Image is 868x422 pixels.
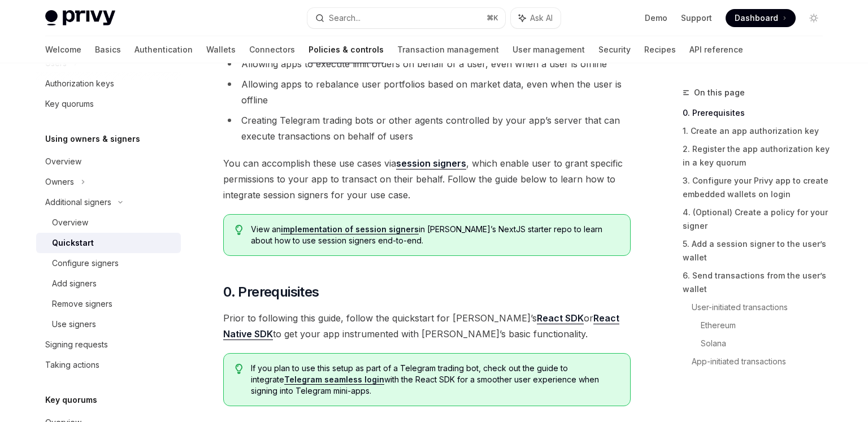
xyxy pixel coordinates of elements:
[735,12,778,24] span: Dashboard
[307,8,505,28] button: Search...⌘K
[251,363,619,397] span: If you plan to use this setup as part of a Telegram trading bot, check out the guide to integrate...
[284,375,384,385] a: Telegram seamless login
[309,36,384,63] a: Policies & controls
[683,122,832,140] a: 1. Create an app authorization key
[701,334,832,353] a: Solana
[397,36,499,63] a: Transaction management
[396,158,466,169] a: session signers
[36,273,181,294] a: Add signers
[223,155,631,203] span: You can accomplish these use cases via , which enable user to grant specific permissions to your ...
[683,140,832,172] a: 2. Register the app authorization key in a key quorum
[701,316,832,334] a: Ethereum
[692,298,832,316] a: User-initiated transactions
[329,11,361,25] div: Search...
[692,353,832,371] a: App-initiated transactions
[36,151,181,172] a: Overview
[36,94,181,114] a: Key quorums
[223,56,631,72] li: Allowing apps to execute limit orders on behalf of a user, even when a user is offline
[36,233,181,253] a: Quickstart
[511,8,561,28] button: Ask AI
[52,236,94,250] div: Quickstart
[36,355,181,375] a: Taking actions
[223,112,631,144] li: Creating Telegram trading bots or other agents controlled by your app’s server that can execute t...
[45,338,108,351] div: Signing requests
[223,283,319,301] span: 0. Prerequisites
[45,97,94,111] div: Key quorums
[134,36,193,63] a: Authentication
[683,235,832,267] a: 5. Add a session signer to the user’s wallet
[487,14,498,23] span: ⌘ K
[45,155,81,168] div: Overview
[683,203,832,235] a: 4. (Optional) Create a policy for your signer
[206,36,236,63] a: Wallets
[513,36,585,63] a: User management
[52,216,88,229] div: Overview
[223,310,631,342] span: Prior to following this guide, follow the quickstart for [PERSON_NAME]’s or to get your app instr...
[689,36,743,63] a: API reference
[281,224,419,234] a: implementation of session signers
[36,253,181,273] a: Configure signers
[45,132,140,146] h5: Using owners & signers
[598,36,631,63] a: Security
[45,393,97,407] h5: Key quorums
[235,225,243,235] svg: Tip
[45,195,111,209] div: Additional signers
[36,334,181,355] a: Signing requests
[36,212,181,233] a: Overview
[251,224,619,246] span: View an in [PERSON_NAME]’s NextJS starter repo to learn about how to use session signers end-to-end.
[36,73,181,94] a: Authorization keys
[681,12,712,24] a: Support
[52,317,96,331] div: Use signers
[644,36,676,63] a: Recipes
[683,104,832,122] a: 0. Prerequisites
[223,76,631,108] li: Allowing apps to rebalance user portfolios based on market data, even when the user is offline
[249,36,295,63] a: Connectors
[537,312,584,324] a: React SDK
[45,10,115,26] img: light logo
[645,12,667,24] a: Demo
[683,267,832,298] a: 6. Send transactions from the user’s wallet
[52,277,97,290] div: Add signers
[235,364,243,374] svg: Tip
[52,297,112,311] div: Remove signers
[45,77,114,90] div: Authorization keys
[36,294,181,314] a: Remove signers
[45,358,99,372] div: Taking actions
[805,9,823,27] button: Toggle dark mode
[45,175,74,189] div: Owners
[530,12,553,24] span: Ask AI
[45,36,81,63] a: Welcome
[36,314,181,334] a: Use signers
[95,36,121,63] a: Basics
[683,172,832,203] a: 3. Configure your Privy app to create embedded wallets on login
[52,256,119,270] div: Configure signers
[694,86,745,99] span: On this page
[726,9,796,27] a: Dashboard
